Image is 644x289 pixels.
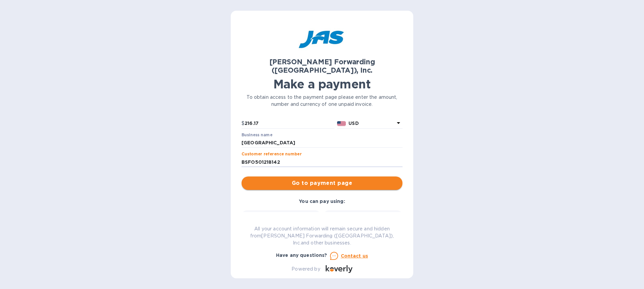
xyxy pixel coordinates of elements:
input: 0.00 [245,119,334,129]
u: Contact us [341,253,368,259]
h1: Make a payment [241,77,402,91]
input: Enter business name [241,138,402,148]
p: Powered by [291,266,320,273]
b: USD [348,121,359,126]
label: Business name [241,133,272,137]
p: All your account information will remain secure and hidden from [PERSON_NAME] Forwarding ([GEOGRA... [241,225,402,246]
span: Go to payment page [247,179,397,187]
img: USD [337,121,346,126]
b: You can pay using: [299,199,345,204]
p: To obtain access to the payment page please enter the amount, number and currency of one unpaid i... [241,94,402,108]
b: Have any questions? [276,252,327,258]
b: [PERSON_NAME] Forwarding ([GEOGRAPHIC_DATA]), Inc. [269,58,375,74]
p: $ [241,120,245,127]
label: Customer reference number [241,152,302,156]
input: Enter customer reference number [241,157,402,167]
button: Go to payment page [241,176,402,190]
